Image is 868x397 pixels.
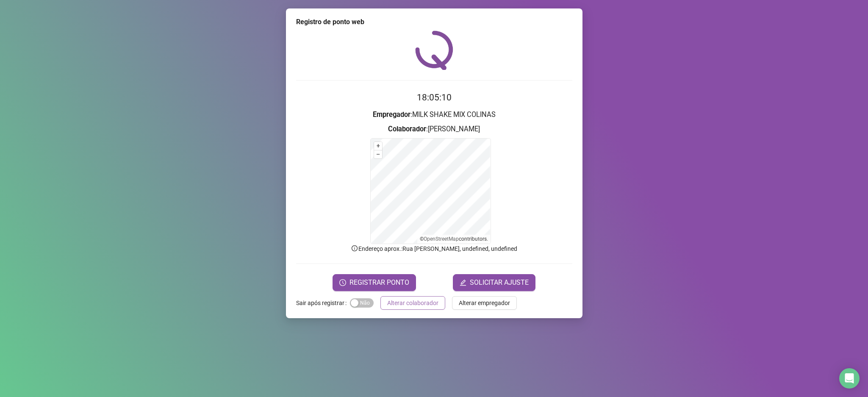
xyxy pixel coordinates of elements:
[459,298,510,308] span: Alterar empregador
[452,296,517,310] button: Alterar empregador
[296,124,572,135] h3: : [PERSON_NAME]
[374,142,382,150] button: +
[417,92,452,103] time: 18:05:10
[351,244,358,252] span: info-circle
[460,279,466,286] span: edit
[415,31,453,70] img: QRPoint
[388,125,426,133] strong: Colaborador
[453,274,535,291] button: editSOLICITAR AJUSTE
[296,109,572,120] h3: : MILK SHAKE MIX COLINAS
[380,296,445,310] button: Alterar colaborador
[333,274,416,291] button: REGISTRAR PONTO
[470,278,529,288] span: SOLICITAR AJUSTE
[374,150,382,158] button: –
[387,298,438,308] span: Alterar colaborador
[373,111,410,119] strong: Empregador
[296,296,350,310] label: Sair após registrar
[349,278,409,288] span: REGISTRAR PONTO
[339,279,346,286] span: clock-circle
[420,236,488,242] li: © contributors.
[839,368,860,389] div: Open Intercom Messenger
[296,17,572,27] div: Registro de ponto web
[424,236,459,242] a: OpenStreetMap
[296,244,572,253] p: Endereço aprox. : Rua [PERSON_NAME], undefined, undefined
